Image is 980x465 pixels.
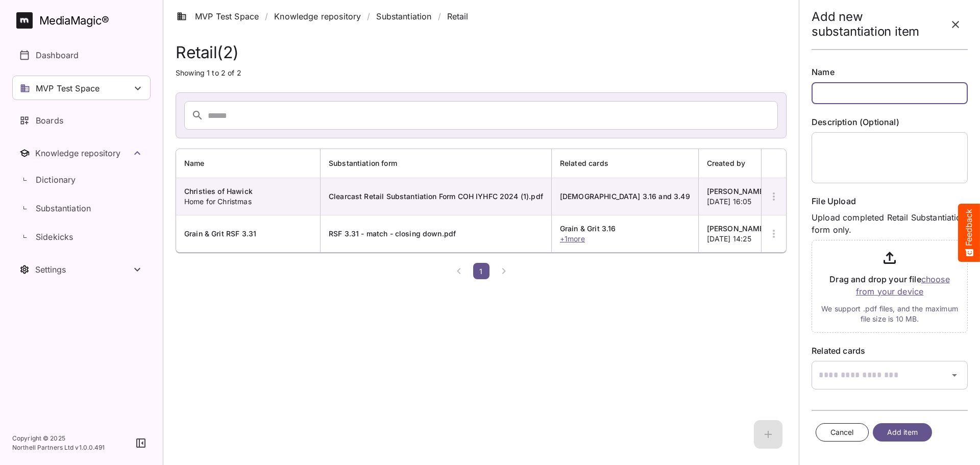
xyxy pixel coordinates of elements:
[560,192,690,201] span: [DEMOGRAPHIC_DATA] 3.16 and 3.49
[35,148,131,158] div: Knowledge repository
[473,263,489,279] button: Current page 1
[812,195,968,207] label: File Upload
[12,167,151,192] a: Dictionary
[812,116,968,128] label: Description (Optional)
[560,224,616,233] span: Grain & Grit 3.16
[816,423,869,442] button: Cancel
[476,267,486,276] span: 1
[274,10,361,22] a: Knowledge repository
[873,423,933,442] button: Add item
[36,202,91,214] p: Substantiation
[176,43,787,62] h1: Retail ( 2 )
[184,187,253,195] span: Christies of Hawick
[12,141,151,251] nav: Knowledge repository
[36,49,79,61] p: Dashboard
[12,196,151,221] a: Substantiation
[321,149,552,178] th: Substantiation form
[265,10,268,22] span: /
[12,434,105,443] p: Copyright © 2025
[812,66,968,78] label: Name
[12,257,151,282] nav: Settings
[367,10,370,22] span: /
[16,12,151,29] a: MediaMagic®
[707,224,767,233] span: [PERSON_NAME]
[36,231,73,243] p: Sidekicks
[812,10,943,39] h2: Add new substantiation item
[102,80,138,88] a: Contact us
[830,426,854,439] span: Cancel
[36,82,100,94] p: MVP Test Space
[39,12,109,29] div: MediaMagic ®
[184,186,312,207] span: Home for Christmas
[560,234,585,243] span: + 1 more
[812,345,968,357] label: Related cards
[699,178,788,215] td: [DATE] 16:05
[329,229,456,238] span: RSF 3.31 - match - closing down.pdf
[46,66,138,77] span: Tell us what you think
[707,157,759,169] span: Created by
[75,20,106,46] span: 
[552,149,699,178] th: Related cards
[177,10,259,22] a: MVP Test Space
[45,150,132,160] span: Like something or not?
[36,114,63,127] p: Boards
[438,10,441,22] span: /
[12,108,151,133] a: Boards
[812,211,968,236] p: Upload completed Retail Substantiation form only.
[32,124,153,132] span: What kind of feedback do you have?
[45,80,102,88] span: Want to discuss?
[35,264,131,275] div: Settings
[958,204,980,262] button: Feedback
[707,187,767,195] span: [PERSON_NAME]
[699,215,788,252] td: [DATE] 14:25
[376,10,431,22] a: Substantiation
[176,68,787,78] p: Showing 1 to 2 of 2
[12,443,105,452] p: Northell Partners Ltd v 1.0.0.491
[12,43,151,67] a: Dashboard
[887,426,918,439] span: Add item
[12,141,151,165] button: Toggle Knowledge repository
[12,257,151,282] button: Toggle Settings
[12,225,151,249] a: Sidekicks
[184,229,256,238] span: Grain & Grit RSF 3.31
[45,176,99,185] span: I have an idea
[184,157,218,169] span: Name
[36,174,76,186] p: Dictionary
[329,192,543,201] span: Clearcast Retail Substantiation Form COH IYHFC 2024 (1).pdf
